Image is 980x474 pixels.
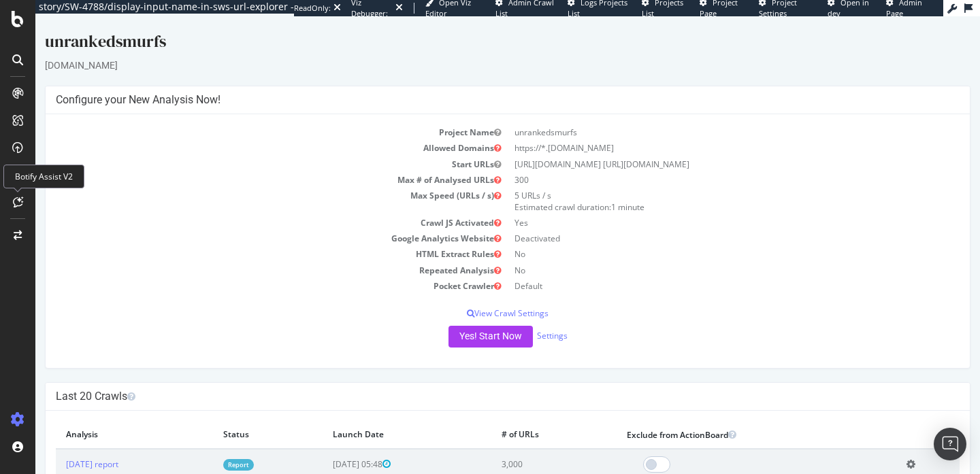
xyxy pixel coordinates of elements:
[294,3,331,14] div: ReadOnly:
[472,156,924,171] td: 300
[20,140,472,156] td: Start URLs
[472,262,924,277] td: Default
[472,171,924,199] td: 5 URLs / s Estimated crawl duration:
[188,443,218,454] a: Report
[31,442,83,454] a: [DATE] report
[20,156,472,171] td: Max # of Analysed URLs
[20,108,472,124] td: Project Name
[472,124,924,139] td: https://*.[DOMAIN_NAME]
[472,214,924,230] td: Deactivated
[178,405,288,433] th: Status
[576,185,609,197] span: 1 minute
[934,428,966,460] div: Open Intercom Messenger
[20,214,472,230] td: Google Analytics Website
[20,405,178,433] th: Analysis
[456,433,581,464] td: 3,000
[297,442,355,454] span: [DATE] 05:48
[502,314,532,325] a: Settings
[413,309,497,331] button: Yes! Start Now
[20,373,924,387] h4: Last 20 Crawls
[10,42,935,56] div: [DOMAIN_NAME]
[472,140,924,156] td: [URL][DOMAIN_NAME] [URL][DOMAIN_NAME]
[20,199,472,214] td: Crawl JS Activated
[472,199,924,214] td: Yes
[20,230,472,246] td: HTML Extract Rules
[20,262,472,277] td: Pocket Crawler
[20,124,472,139] td: Allowed Domains
[287,405,456,433] th: Launch Date
[20,291,924,303] p: View Crawl Settings
[456,405,581,433] th: # of URLs
[472,108,924,124] td: unrankedsmurfs
[20,246,472,262] td: Repeated Analysis
[472,230,924,246] td: No
[20,171,472,199] td: Max Speed (URLs / s)
[10,14,935,42] div: unrankedsmurfs
[3,165,84,188] div: Botify Assist V2
[20,77,924,90] h4: Configure your New Analysis Now!
[581,405,862,433] th: Exclude from ActionBoard
[472,246,924,262] td: No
